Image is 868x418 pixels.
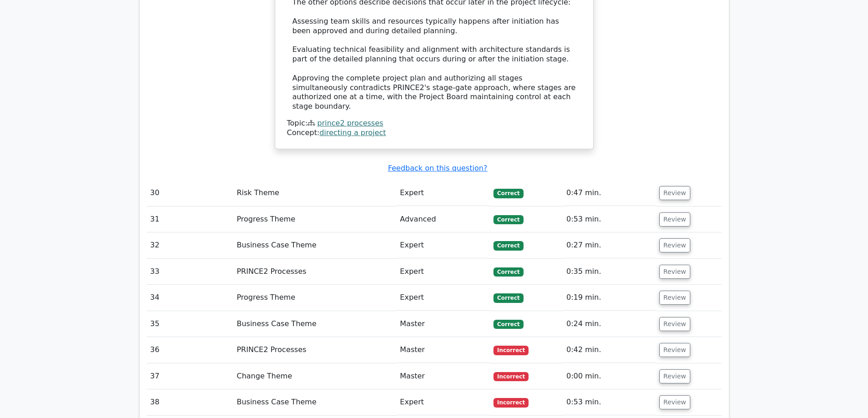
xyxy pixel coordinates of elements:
td: Business Case Theme [233,389,396,415]
span: Incorrect [493,346,529,355]
td: Master [396,337,490,363]
button: Review [659,212,690,227]
button: Review [659,265,690,279]
a: prince2 processes [317,119,383,127]
span: Correct [493,267,523,277]
td: 0:35 min. [563,259,656,285]
button: Review [659,343,690,357]
td: Expert [396,259,490,285]
td: 0:19 min. [563,285,656,311]
span: Correct [493,215,523,224]
a: directing a project [319,128,386,137]
td: Expert [396,180,490,206]
span: Correct [493,293,523,302]
div: Topic: [287,119,581,128]
td: 38 [147,389,233,415]
td: Progress Theme [233,285,396,311]
td: 30 [147,180,233,206]
td: PRINCE2 Processes [233,259,396,285]
button: Review [659,291,690,305]
td: Expert [396,285,490,311]
td: 36 [147,337,233,363]
td: 0:42 min. [563,337,656,363]
td: Business Case Theme [233,232,396,258]
button: Review [659,238,690,252]
td: PRINCE2 Processes [233,337,396,363]
button: Review [659,369,690,383]
td: 0:53 min. [563,389,656,415]
td: 0:24 min. [563,311,656,337]
td: 0:53 min. [563,206,656,232]
td: Expert [396,232,490,258]
td: 0:27 min. [563,232,656,258]
button: Review [659,186,690,200]
td: 0:47 min. [563,180,656,206]
button: Review [659,317,690,331]
span: Incorrect [493,372,529,381]
td: 0:00 min. [563,363,656,389]
td: 34 [147,285,233,311]
span: Incorrect [493,398,529,407]
button: Review [659,395,690,409]
td: Change Theme [233,363,396,389]
span: Correct [493,320,523,329]
td: 32 [147,232,233,258]
td: 35 [147,311,233,337]
td: Expert [396,389,490,415]
td: 31 [147,206,233,232]
td: Progress Theme [233,206,396,232]
td: Advanced [396,206,490,232]
td: Business Case Theme [233,311,396,337]
a: Feedback on this question? [388,164,487,172]
td: Master [396,363,490,389]
td: 33 [147,259,233,285]
span: Correct [493,189,523,198]
td: Risk Theme [233,180,396,206]
span: Correct [493,241,523,250]
td: 37 [147,363,233,389]
div: Concept: [287,128,581,138]
td: Master [396,311,490,337]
